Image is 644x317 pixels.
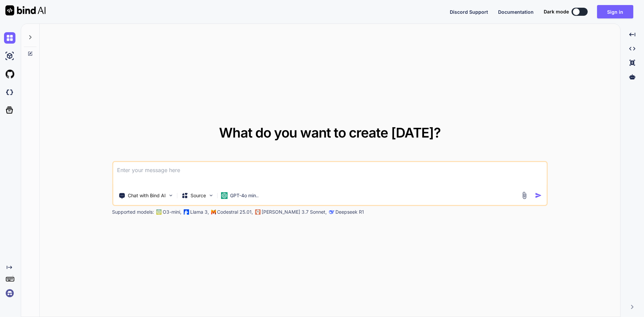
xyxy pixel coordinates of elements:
[230,192,259,199] p: GPT-4o min..
[5,5,46,15] img: Bind AI
[4,68,15,80] img: githubLight
[219,124,441,141] span: What do you want to create [DATE]?
[211,210,216,214] img: Mistral-AI
[208,193,214,198] img: Pick Models
[4,32,15,44] img: chat
[597,5,633,18] button: Sign in
[168,193,173,198] img: Pick Tools
[4,287,15,299] img: signin
[191,192,206,199] p: Source
[4,87,15,98] img: darkCloudIdeIcon
[262,209,327,215] p: [PERSON_NAME] 3.7 Sonnet,
[156,209,161,215] img: GPT-4
[112,209,154,215] p: Supported models:
[163,209,181,215] p: O3-mini,
[217,209,253,215] p: Codestral 25.01,
[190,209,209,215] p: Llama 3,
[498,9,534,15] span: Documentation
[521,192,528,199] img: attachment
[329,209,334,215] img: claude
[450,8,488,15] button: Discord Support
[4,50,15,62] img: ai-studio
[544,8,569,15] span: Dark mode
[255,209,260,215] img: claude
[535,192,542,199] img: icon
[335,209,364,215] p: Deepseek R1
[221,192,227,199] img: GPT-4o mini
[498,8,534,15] button: Documentation
[450,9,488,15] span: Discord Support
[183,209,189,215] img: Llama2
[128,192,166,199] p: Chat with Bind AI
